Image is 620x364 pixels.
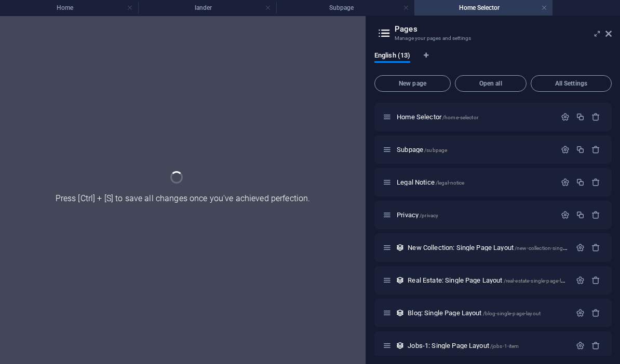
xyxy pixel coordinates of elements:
[442,115,478,120] span: /home-selector
[395,24,612,34] h2: Pages
[405,277,571,284] div: Real Estate: Single Page Layout/real-estate-single-page-layout
[396,276,405,285] div: This layout is used as a template for all items (e.g. a blog post) of this collection. The conten...
[405,310,571,316] div: Blog: Single Page Layout/blog-single-page-layout
[397,113,478,121] span: Home Selector
[374,49,410,64] span: English (13)
[531,75,612,92] button: All Settings
[436,180,465,186] span: /legal-notice
[408,342,519,349] span: Jobs-1: Single Page Layout
[591,276,600,285] div: Remove
[591,211,600,219] div: Remove
[576,113,585,121] div: Duplicate
[576,276,585,285] div: Settings
[591,145,600,154] div: Remove
[591,178,600,187] div: Remove
[408,276,574,284] span: Real Estate: Single Page Layout
[576,243,585,252] div: Settings
[374,75,451,92] button: New page
[138,2,276,13] h4: lander
[408,244,596,251] span: Click to open page
[591,113,600,121] div: Remove
[394,146,556,153] div: Subpage/subpage
[374,51,612,71] div: Language Tabs
[576,178,585,187] div: Duplicate
[396,243,405,252] div: This layout is used as a template for all items (e.g. a blog post) of this collection. The conten...
[394,114,556,120] div: Home Selector/home-selector
[490,343,519,349] span: /jobs-1-item
[591,243,600,252] div: Remove
[576,211,585,219] div: Duplicate
[561,113,570,121] div: Settings
[576,309,585,317] div: Settings
[515,245,596,251] span: /new-collection-single-page-layout
[460,80,522,87] span: Open all
[455,75,527,92] button: Open all
[576,341,585,350] div: Settings
[276,2,414,13] h4: Subpage
[395,34,591,43] h3: Manage your pages and settings
[414,2,552,13] h4: Home Selector
[561,178,570,187] div: Settings
[561,211,570,219] div: Settings
[397,146,447,153] span: Subpage
[591,309,600,317] div: Remove
[561,145,570,154] div: Settings
[394,212,556,218] div: Privacy/privacy
[397,178,464,186] span: Legal Notice
[420,213,438,218] span: /privacy
[394,179,556,186] div: Legal Notice/legal-notice
[405,244,571,251] div: New Collection: Single Page Layout/new-collection-single-page-layout
[397,211,438,219] span: Click to open page
[504,278,574,284] span: /real-estate-single-page-layout
[405,342,571,349] div: Jobs-1: Single Page Layout/jobs-1-item
[535,80,607,87] span: All Settings
[591,341,600,350] div: Remove
[408,309,541,317] span: Blog: Single Page Layout
[424,147,447,153] span: /subpage
[483,311,541,316] span: /blog-single-page-layout
[576,145,585,154] div: Duplicate
[396,309,405,317] div: This layout is used as a template for all items (e.g. a blog post) of this collection. The conten...
[379,80,446,87] span: New page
